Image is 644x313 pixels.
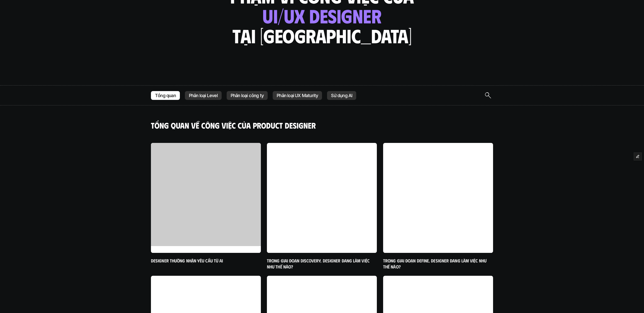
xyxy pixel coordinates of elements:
h6: Trong giai đoạn Define, designer đang làm việc như thế nào? [383,258,493,270]
h6: Trong giai đoạn Discovery, designer đang làm việc như thế nào? [267,258,377,270]
p: Tổng quan [155,93,176,98]
p: Phân loại Level [189,93,218,98]
button: Edit Framer Content [634,153,641,160]
h1: tại [GEOGRAPHIC_DATA] [232,25,412,46]
button: Search Icon [483,90,493,100]
iframe: Interactive or visual content [383,143,493,247]
a: Phân loại Level [185,91,222,100]
img: icon entry point for Site Search [485,92,491,98]
a: Tổng quan [151,91,180,100]
h4: Tổng quan về công việc của Product Designer [151,121,493,130]
a: Designer thường nhận yêu cầu từ ai [151,143,261,264]
a: Made with Flourish Trong giai đoạn Discovery, designer đang làm việc như thế nào? [267,143,377,270]
a: Made with Flourish Trong giai đoạn Define, designer đang làm việc như thế nào? [383,143,493,270]
p: Phân loại công ty [231,93,264,98]
iframe: Interactive or visual content [267,143,377,247]
p: Sử dụng AI [331,93,352,98]
a: Phân loại UX Maturity [273,91,322,100]
a: Phân loại công ty [227,91,268,100]
h6: Designer thường nhận yêu cầu từ ai [151,258,261,264]
p: Phân loại UX Maturity [277,93,318,98]
a: Sử dụng AI [327,91,356,100]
